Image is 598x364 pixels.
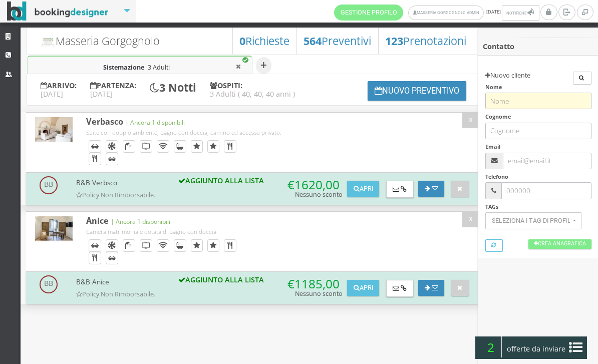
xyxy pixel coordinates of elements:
a: Crea Anagrafica [528,239,591,249]
button: Seleziona i tag di profilazione [485,212,582,229]
img: BookingDesigner.com [7,2,109,21]
b: Contatto [483,42,514,51]
button: Reset Campi [485,239,503,252]
a: Gestione Profilo [334,5,403,21]
label: TAGs [485,204,498,210]
button: Notifiche [502,5,539,21]
span: [DATE] [334,5,540,21]
span: 2 [480,336,502,357]
label: Cognome [485,114,511,120]
button: Cerca [573,72,591,84]
a: Masseria Gorgognolo Admin [408,6,484,20]
label: Telefono [485,174,508,180]
h5: Nuovo cliente [485,72,591,79]
input: 000000 [501,182,591,199]
input: Cognome [485,123,591,139]
label: Nome [485,84,502,91]
label: Email [485,144,500,150]
span: offerte da inviare [504,341,569,357]
input: email@email.it [503,153,591,169]
span: Seleziona i tag di profilazione [492,217,570,224]
input: Nome [485,93,591,109]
